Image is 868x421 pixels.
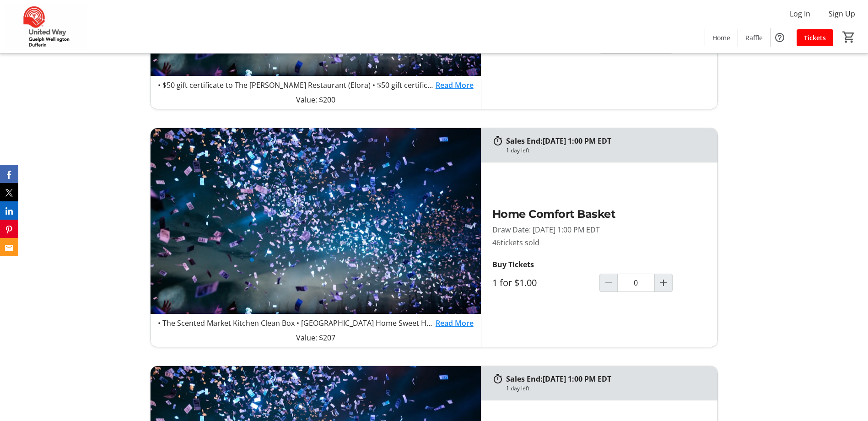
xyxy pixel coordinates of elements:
[506,146,529,155] div: 1 day left
[705,29,738,46] a: Home
[543,374,611,384] span: [DATE] 1:00 PM EDT
[543,136,611,146] span: [DATE] 1:00 PM EDT
[436,80,474,91] a: Read More
[492,206,706,222] h2: Home Comfort Basket
[829,8,855,19] span: Sign Up
[506,374,543,384] span: Sales End:
[771,28,789,47] button: Help
[790,8,810,19] span: Log In
[151,128,481,314] img: Home Comfort Basket
[158,332,474,343] p: Value: $207
[492,277,537,288] label: 1 for $1.00
[804,33,826,43] span: Tickets
[492,237,706,248] p: 46 tickets sold
[712,33,730,43] span: Home
[5,4,87,49] img: United Way Guelph Wellington Dufferin's Logo
[492,259,534,270] strong: Buy Tickets
[745,33,763,43] span: Raffle
[158,94,474,105] p: Value: $200
[738,29,770,46] a: Raffle
[655,274,672,291] button: Increment by one
[782,6,818,21] button: Log In
[436,318,474,329] a: Read More
[506,384,529,393] div: 1 day left
[821,6,863,21] button: Sign Up
[797,29,833,46] a: Tickets
[158,318,436,329] p: • The Scented Market Kitchen Clean Box • [GEOGRAPHIC_DATA] Home Sweet Home throw pillow • Acacia ...
[506,136,543,146] span: Sales End:
[492,224,706,235] p: Draw Date: [DATE] 1:00 PM EDT
[841,29,857,45] button: Cart
[158,80,436,91] p: • $50 gift certificate to The [PERSON_NAME] Restaurant (Elora) • $50 gift certificate to Elora Br...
